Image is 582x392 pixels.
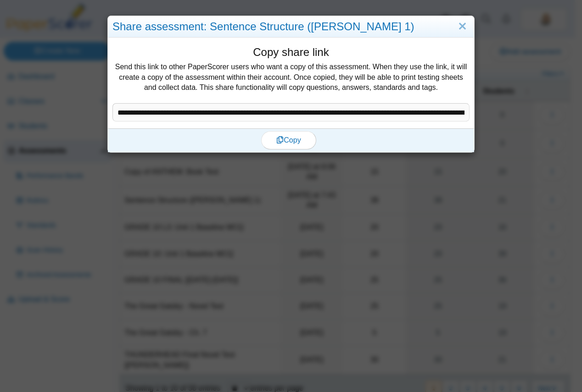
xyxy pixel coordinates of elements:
[112,44,470,103] div: Send this link to other PaperScorer users who want a copy of this assessment. When they use the l...
[276,136,301,144] span: Copy
[455,19,470,34] a: Close
[108,16,474,38] div: Share assessment: Sentence Structure ([PERSON_NAME] 1)
[112,44,470,60] h5: Copy share link
[261,131,316,149] button: Copy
